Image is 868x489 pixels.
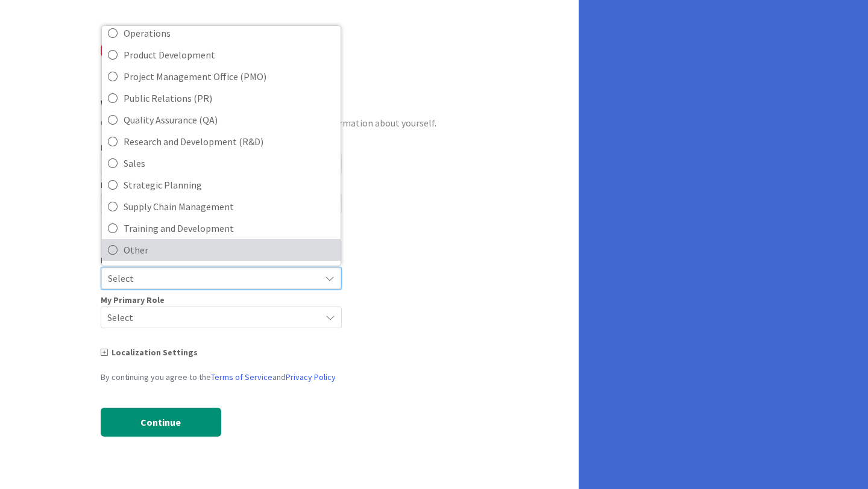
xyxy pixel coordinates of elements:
[124,46,335,64] span: Product Development
[124,132,335,151] span: Research and Development (R&D)
[286,372,336,382] a: Privacy Policy
[102,22,341,44] a: Operations
[102,239,341,261] a: Other
[101,408,221,437] button: Continue
[101,296,165,304] span: My Primary Role
[102,217,341,239] a: Training and Development
[102,174,341,196] a: Strategic Planning
[101,181,140,189] label: Password
[211,372,272,382] a: Terms of Service
[101,142,144,153] label: First Name
[124,176,335,194] span: Strategic Planning
[102,87,341,109] a: Public Relations (PR)
[124,67,335,86] span: Project Management Office (PMO)
[108,270,314,287] span: Select
[107,309,315,326] span: Select
[101,371,342,384] div: By continuing you agree to the and
[102,66,341,87] a: Project Management Office (PMO)
[124,24,335,42] span: Operations
[101,36,214,65] img: Kanban Zone
[101,346,342,359] div: Localization Settings
[102,131,341,152] a: Research and Development (R&D)
[101,256,168,264] span: My Area of Focus
[102,196,341,217] a: Supply Chain Management
[102,44,341,66] a: Product Development
[101,94,479,116] div: Welcome!
[124,241,335,259] span: Other
[124,198,335,216] span: Supply Chain Management
[102,152,341,174] a: Sales
[124,154,335,172] span: Sales
[124,89,335,107] span: Public Relations (PR)
[124,111,335,129] span: Quality Assurance (QA)
[124,219,335,237] span: Training and Development
[102,109,341,131] a: Quality Assurance (QA)
[101,116,479,130] div: Create your account profile by providing a little more information about yourself.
